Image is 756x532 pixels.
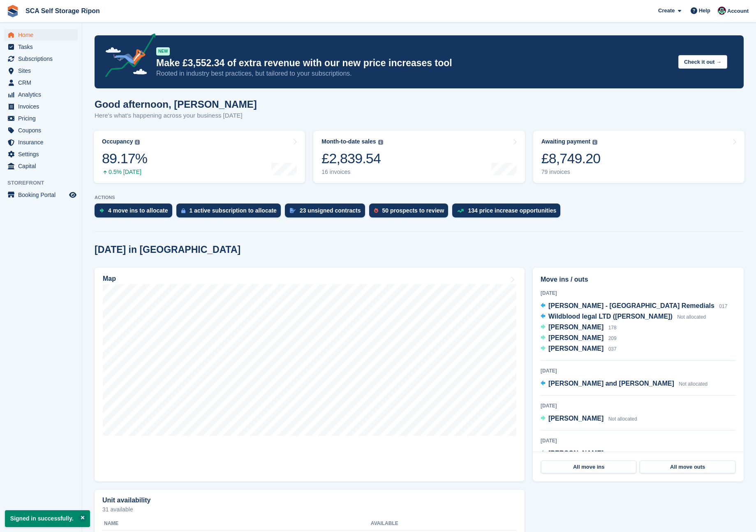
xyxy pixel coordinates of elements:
h2: Unit availability [102,497,150,504]
a: menu [4,101,78,112]
a: [PERSON_NAME] and [PERSON_NAME] Not allocated [541,379,707,389]
a: [PERSON_NAME] - [GEOGRAPHIC_DATA] Remedials 017 [541,301,727,312]
span: Tasks [18,41,67,53]
div: [DATE] [541,437,736,444]
img: price_increase_opportunities-93ffe204e8149a01c8c9dc8f82e8f89637d9d84a8eef4429ea346261dce0b2c0.svg [457,209,464,213]
span: [PERSON_NAME] [548,334,603,341]
a: [PERSON_NAME] 037 [541,344,617,354]
div: [DATE] [541,402,736,409]
img: move_ins_to_allocate_icon-fdf77a2bb77ea45bf5b3d319d69a93e2d87916cf1d5bf7949dd705db3b84f3ca.svg [99,208,104,213]
a: 134 price increase opportunities [452,204,564,222]
p: Rooted in industry best practices, but tailored to your subscriptions. [156,69,672,78]
h2: Map [103,275,116,282]
div: 4 move ins to allocate [108,207,168,214]
span: Not allocated [608,416,637,422]
p: Make £3,552.34 of extra revenue with our new price increases tool [156,57,672,69]
span: 209 [608,335,617,341]
span: Not allocated [679,381,707,387]
span: Subscriptions [18,53,67,65]
a: 23 unsigned contracts [285,204,369,222]
div: 23 unsigned contracts [300,207,361,214]
span: Account [727,7,749,15]
span: Sites [18,65,67,76]
div: [DATE] [541,367,736,375]
span: Create [658,7,675,15]
img: Sam Chapman [718,7,726,15]
a: [PERSON_NAME] Not allocated [541,414,637,424]
a: menu [4,160,78,172]
span: Not allocated [677,314,706,320]
span: [PERSON_NAME] [548,324,603,331]
a: menu [4,89,78,100]
span: Invoices [18,101,67,112]
span: Insurance [18,136,67,148]
h2: Move ins / outs [541,275,736,285]
div: Occupancy [102,138,133,145]
a: Wildblood legal LTD ([PERSON_NAME]) Not allocated [541,312,706,322]
a: menu [4,65,78,76]
span: Settings [18,148,67,160]
p: Signed in successfully. [5,510,90,527]
a: menu [4,53,78,65]
span: Help [699,7,710,15]
a: All move outs [640,460,735,474]
img: icon-info-grey-7440780725fd019a000dd9b08b2336e03edf1995a4989e88bcd33f0948082b44.svg [378,140,383,145]
p: ACTIONS [95,195,744,200]
div: 79 invoices [541,169,601,176]
a: menu [4,125,78,136]
span: Home [18,29,67,41]
a: Awaiting payment £8,749.20 79 invoices [533,131,744,183]
a: SCA Self Storage Ripon [22,4,103,18]
img: prospect-51fa495bee0391a8d652442698ab0144808aea92771e9ea1ae160a38d050c398.svg [374,208,378,213]
div: Awaiting payment [541,138,591,145]
span: 037 [608,346,617,352]
span: Booking Portal [18,189,67,201]
img: icon-info-grey-7440780725fd019a000dd9b08b2336e03edf1995a4989e88bcd33f0948082b44.svg [592,140,597,145]
a: [PERSON_NAME] 122 [541,449,617,459]
a: 1 active subscription to allocate [176,204,285,222]
h2: [DATE] in [GEOGRAPHIC_DATA] [95,244,240,255]
span: Analytics [18,89,67,100]
span: Storefront [7,179,82,187]
span: [PERSON_NAME] - [GEOGRAPHIC_DATA] Remedials [548,302,714,309]
div: 134 price increase opportunities [468,207,556,214]
a: 50 prospects to review [369,204,453,222]
img: icon-info-grey-7440780725fd019a000dd9b08b2336e03edf1995a4989e88bcd33f0948082b44.svg [135,140,140,145]
span: 178 [608,325,617,331]
img: contract_signature_icon-13c848040528278c33f63329250d36e43548de30e8caae1d1a13099fd9432cc5.svg [290,208,296,213]
a: Preview store [68,190,78,200]
a: [PERSON_NAME] 209 [541,333,617,344]
div: 16 invoices [321,169,383,176]
div: NEW [156,47,170,56]
a: [PERSON_NAME] 178 [541,322,617,333]
div: Month-to-date sales [321,138,376,145]
a: All move ins [541,460,636,474]
a: menu [4,29,78,41]
span: Coupons [18,125,67,136]
div: 1 active subscription to allocate [190,207,277,214]
span: [PERSON_NAME] [548,450,603,457]
a: menu [4,113,78,124]
a: Month-to-date sales £2,839.54 16 invoices [313,131,525,183]
p: Here's what's happening across your business [DATE] [95,111,257,120]
img: active_subscription_to_allocate_icon-d502201f5373d7db506a760aba3b589e785aa758c864c3986d89f69b8ff3... [181,208,185,213]
div: £2,839.54 [321,150,383,167]
span: [PERSON_NAME] [548,345,603,352]
a: menu [4,136,78,148]
span: [PERSON_NAME] [548,415,603,422]
a: menu [4,77,78,88]
a: menu [4,41,78,53]
p: 31 available [102,507,517,512]
img: price-adjustments-announcement-icon-8257ccfd72463d97f412b2fc003d46551f7dbcb40ab6d574587a9cd5c0d94... [98,33,156,80]
a: Map [95,268,525,481]
span: 017 [719,303,727,309]
span: Wildblood legal LTD ([PERSON_NAME]) [548,313,673,320]
th: Available [371,517,460,530]
button: Check it out → [678,55,727,69]
div: £8,749.20 [541,150,601,167]
span: Capital [18,160,67,172]
h1: Good afternoon, [PERSON_NAME] [95,99,257,110]
img: stora-icon-8386f47178a22dfd0bd8f6a31ec36ba5ce8667c1dd55bd0f319d3a0aa187defe.svg [7,5,19,17]
div: 0.5% [DATE] [102,169,147,176]
span: 122 [608,451,617,457]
